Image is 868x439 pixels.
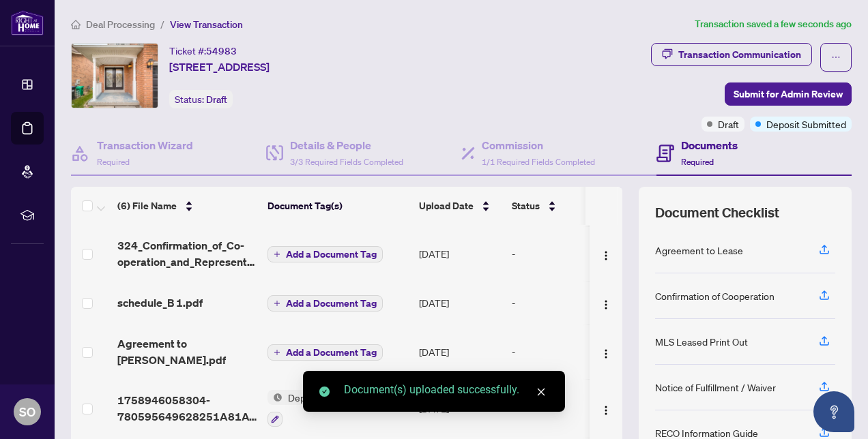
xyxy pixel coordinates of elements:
button: Logo [595,397,617,419]
span: 324_Confirmation_of_Co-operation_and_Representation_-_Tenant_Landlord_-_PropTx-[PERSON_NAME] 1.pdf [117,237,257,270]
td: [DATE] [414,281,506,324]
span: Required [681,157,714,167]
div: Notice of Fulfillment / Waiver [655,380,776,395]
span: 3/3 Required Fields Completed [290,157,403,167]
img: Logo [601,348,611,359]
span: Draft [206,93,227,106]
span: Deal Processing [86,18,155,31]
img: logo [11,10,44,35]
span: Agreement to [PERSON_NAME].pdf [117,335,257,368]
article: Transaction saved a few seconds ago [695,16,852,32]
span: Submit for Admin Review [734,83,843,105]
div: Status: [169,90,233,108]
div: - [512,344,617,359]
img: Logo [601,405,611,416]
div: - [512,246,617,261]
button: Transaction Communication [651,43,812,66]
span: Status [512,198,540,213]
td: [DATE] [414,324,506,379]
img: Logo [601,250,611,261]
button: Add a Document Tag [267,294,383,312]
span: Upload Date [419,198,474,213]
th: Upload Date [414,187,506,225]
span: Deposit Amount [283,390,364,405]
span: Add a Document Tag [286,299,377,308]
span: schedule_B 1.pdf [117,294,203,311]
button: Add a Document Tag [267,295,383,312]
th: Document Tag(s) [262,187,414,225]
span: View Transaction [170,18,243,31]
td: [DATE] [414,226,506,281]
button: Logo [595,292,617,314]
span: Add a Document Tag [286,348,377,357]
button: Logo [595,243,617,264]
span: Add a Document Tag [286,249,377,259]
span: close [536,387,546,397]
img: Logo [601,299,611,310]
h4: Transaction Wizard [97,137,193,153]
div: Confirmation of Cooperation [655,288,775,303]
span: Draft [718,117,739,132]
span: (6) File Name [117,198,177,213]
span: ellipsis [831,52,841,62]
h4: Documents [681,137,738,153]
span: [STREET_ADDRESS] [169,59,270,75]
span: plus [274,349,280,356]
button: Status IconDeposit Amount [267,390,364,427]
li: / [160,16,164,32]
span: 54983 [206,45,237,57]
span: plus [274,300,280,307]
div: Ticket #: [169,43,237,59]
span: home [71,20,81,29]
button: Add a Document Tag [267,344,383,361]
span: plus [274,251,280,258]
h4: Details & People [290,137,403,153]
button: Open asap [813,391,854,432]
div: MLS Leased Print Out [655,334,748,349]
button: Add a Document Tag [267,344,383,361]
button: Add a Document Tag [267,245,383,263]
span: SO [19,402,35,421]
img: Status Icon [267,390,283,405]
img: IMG-W12281634_1.jpg [72,44,158,108]
span: Required [97,157,130,167]
button: Submit for Admin Review [725,82,852,106]
div: Agreement to Lease [655,243,743,258]
h4: Commission [482,137,595,153]
span: Deposit Submitted [766,117,846,132]
span: Document Checklist [655,203,779,222]
div: Transaction Communication [678,44,801,65]
div: Document(s) uploaded successfully. [344,382,549,398]
span: check-circle [319,387,330,397]
th: Status [506,187,622,225]
div: - [512,295,617,310]
a: Close [534,384,549,399]
button: Add a Document Tag [267,246,383,262]
span: 1758946058304-780595649628251A81ACE624568BF630C27C953.jpeg [117,392,257,425]
span: 1/1 Required Fields Completed [482,157,595,167]
th: (6) File Name [112,187,262,225]
button: Logo [595,341,617,363]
